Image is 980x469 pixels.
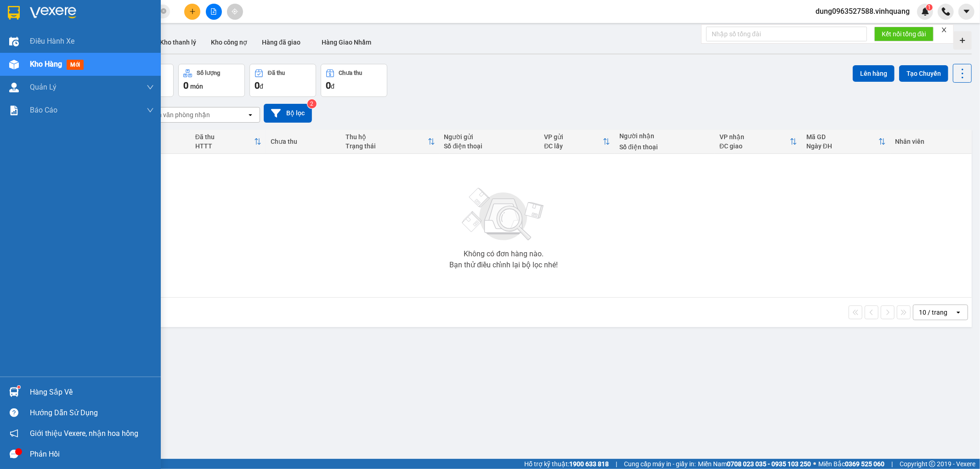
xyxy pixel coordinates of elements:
span: đ [260,83,263,90]
span: Miền Bắc [818,459,884,469]
div: 10 / trang [919,308,947,317]
button: Bộ lọc [264,104,312,123]
div: Phản hồi [30,447,154,461]
div: Thu hộ [346,133,427,141]
div: Trạng thái [346,142,427,150]
button: Kết nối tổng đài [874,27,934,41]
div: Đã thu [195,133,254,141]
img: warehouse-icon [9,83,19,92]
button: Kho công nợ [204,31,255,53]
span: copyright [929,461,935,467]
img: logo-vxr [8,6,20,20]
th: Toggle SortBy [341,130,439,154]
span: món [190,83,203,90]
span: ⚪️ [813,462,816,466]
div: Nhân viên [895,138,967,145]
div: Chọn văn phòng nhận [147,110,210,119]
span: Cung cấp máy in - giấy in: [624,459,696,469]
div: Ngày ĐH [806,142,878,150]
div: Người nhận [619,132,710,140]
input: Nhập số tổng đài [706,27,867,41]
div: Bạn thử điều chỉnh lại bộ lọc nhé! [449,261,558,269]
span: message [10,450,18,458]
svg: open [247,111,254,119]
span: dung0963527588.vinhquang [808,6,917,17]
button: Chưa thu0đ [321,64,387,97]
span: Hỗ trợ kỹ thuật: [524,459,609,469]
div: Hàng sắp về [30,385,154,399]
button: Hàng đã giao [255,31,308,53]
div: Chưa thu [271,138,337,145]
div: HTTT [195,142,254,150]
button: aim [227,4,243,20]
span: Hàng Giao Nhầm [322,39,371,46]
span: down [147,107,154,114]
div: Không có đơn hàng nào. [464,250,544,258]
svg: open [955,309,962,316]
span: | [616,459,617,469]
div: ĐC lấy [544,142,603,150]
span: close-circle [161,7,166,16]
span: aim [232,8,238,15]
button: Kho thanh lý [153,31,204,53]
div: Đã thu [268,70,285,76]
span: Báo cáo [30,104,57,116]
button: file-add [206,4,222,20]
strong: 1900 633 818 [569,460,609,468]
div: Số lượng [197,70,220,76]
div: VP nhận [719,133,790,141]
span: 1 [928,4,931,11]
th: Toggle SortBy [802,130,890,154]
span: down [147,84,154,91]
strong: 0369 525 060 [845,460,884,468]
span: close-circle [161,8,166,14]
div: Người gửi [444,133,535,141]
img: phone-icon [942,7,950,16]
th: Toggle SortBy [191,130,266,154]
span: đ [331,83,334,90]
img: icon-new-feature [921,7,929,16]
div: Số điện thoại [619,143,710,151]
span: question-circle [10,408,18,417]
div: Chưa thu [339,70,363,76]
img: svg+xml;base64,PHN2ZyBjbGFzcz0ibGlzdC1wbHVnX19zdmciIHhtbG5zPSJodHRwOi8vd3d3LnczLm9yZy8yMDAwL3N2Zy... [458,182,549,247]
button: Đã thu0đ [249,64,316,97]
div: ĐC giao [719,142,790,150]
sup: 1 [17,386,20,389]
div: VP gửi [544,133,603,141]
span: plus [189,8,196,15]
span: 0 [255,80,260,91]
sup: 2 [307,99,317,108]
img: warehouse-icon [9,387,19,397]
span: file-add [210,8,217,15]
div: Hướng dẫn sử dụng [30,406,154,420]
span: 0 [183,80,188,91]
th: Toggle SortBy [539,130,615,154]
button: Tạo Chuyến [899,65,948,82]
button: Lên hàng [853,65,895,82]
div: Số điện thoại [444,142,535,150]
img: warehouse-icon [9,37,19,46]
button: caret-down [958,4,974,20]
span: notification [10,429,18,438]
span: mới [67,60,84,70]
img: solution-icon [9,106,19,115]
div: Mã GD [806,133,878,141]
span: Giới thiệu Vexere, nhận hoa hồng [30,428,138,439]
th: Toggle SortBy [715,130,802,154]
img: warehouse-icon [9,60,19,69]
span: 0 [326,80,331,91]
span: | [891,459,893,469]
span: Kết nối tổng đài [882,29,926,39]
button: plus [184,4,200,20]
span: Quản Lý [30,81,57,93]
span: Miền Nam [698,459,811,469]
div: Tạo kho hàng mới [953,31,972,50]
span: Điều hành xe [30,35,74,47]
button: Số lượng0món [178,64,245,97]
span: close [941,27,947,33]
sup: 1 [926,4,933,11]
span: caret-down [963,7,971,16]
span: Kho hàng [30,60,62,68]
strong: 0708 023 035 - 0935 103 250 [727,460,811,468]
